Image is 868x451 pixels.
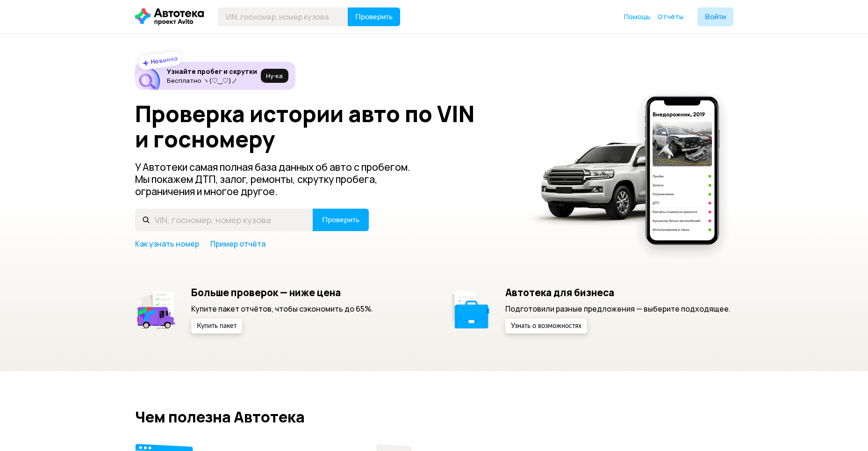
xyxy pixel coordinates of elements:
[197,323,237,329] span: Купить пакет
[511,323,581,329] span: Узнать о возможностях
[150,54,178,66] strong: Новинка
[505,319,587,334] button: Узнать о возможностях
[348,7,400,26] button: Проверить
[624,12,651,21] span: Помощь
[167,77,257,84] p: Бесплатно ヽ(♡‿♡)ノ
[135,161,426,197] p: У Автотеки самая полная база данных об авто с пробегом. Мы покажем ДТП, залог, ремонты, скрутку п...
[218,7,348,26] input: VIN, госномер, номер кузова
[135,101,515,152] h1: Проверка истории авто по VIN и госномеру
[313,209,369,231] button: Проверить
[266,72,283,80] span: Ну‑ка
[624,12,651,22] a: Помощь
[322,216,359,224] span: Проверить
[505,286,731,298] h5: Автотека для бизнеса
[135,209,313,231] input: VIN, госномер, номер кузова
[135,408,733,425] h2: Чем полезна Автотека
[705,13,726,21] span: Войти
[658,12,683,21] span: Отчёты
[355,13,393,21] span: Проверить
[505,304,731,314] p: Подготовили разные предложения — выберите подходящее.
[658,12,683,22] a: Отчёты
[135,239,199,249] a: Как узнать номер
[210,239,265,249] a: Пример отчёта
[191,286,373,298] h5: Больше проверок — ниже цена
[167,67,257,76] h6: Узнайте пробег и скрутки
[191,319,242,334] button: Купить пакет
[191,304,373,314] p: Купите пакет отчётов, чтобы сэкономить до 65%.
[697,7,733,26] button: Войти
